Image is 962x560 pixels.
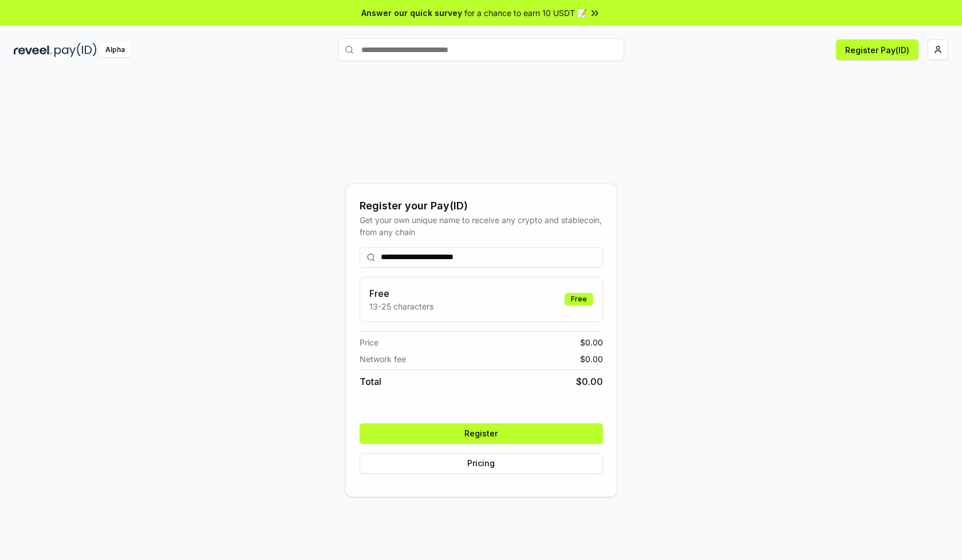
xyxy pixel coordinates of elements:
span: Answer our quick survey [361,7,462,19]
button: Pricing [360,453,603,474]
button: Register Pay(ID) [836,39,918,60]
img: reveel_dark [14,43,52,57]
div: Register your Pay(ID) [360,198,603,214]
span: $ 0.00 [580,353,603,365]
span: Network fee [360,353,406,365]
span: $ 0.00 [576,375,603,388]
span: for a chance to earn 10 USDT 📝 [464,7,587,19]
img: pay_id [54,43,97,57]
span: Total [360,375,381,388]
div: Get your own unique name to receive any crypto and stablecoin, from any chain [360,214,603,238]
div: Alpha [99,43,131,57]
p: 13-25 characters [369,300,433,312]
div: Free [565,293,593,305]
h3: Free [369,287,433,300]
button: Register [360,423,603,444]
span: Price [360,336,379,348]
span: $ 0.00 [580,336,603,348]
